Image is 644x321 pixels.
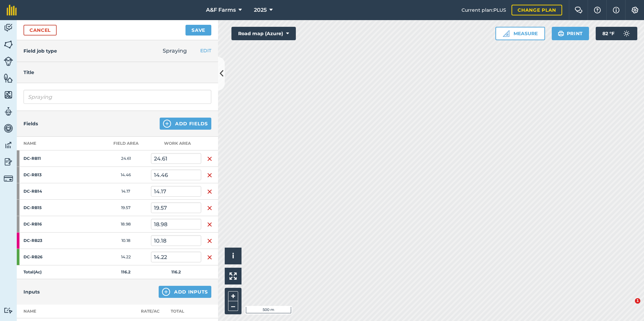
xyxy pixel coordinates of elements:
td: 18.98 [101,216,151,233]
img: svg+xml;base64,PHN2ZyB4bWxucz0iaHR0cDovL3d3dy53My5vcmcvMjAwMC9zdmciIHdpZHRoPSIxNiIgaGVpZ2h0PSIyNC... [207,237,212,245]
span: Current plan : PLUS [462,6,506,14]
span: 1 [635,298,640,304]
img: svg+xml;base64,PHN2ZyB4bWxucz0iaHR0cDovL3d3dy53My5vcmcvMjAwMC9zdmciIHdpZHRoPSIxNiIgaGVpZ2h0PSIyNC... [207,188,212,196]
img: svg+xml;base64,PD94bWwgdmVyc2lvbj0iMS4wIiBlbmNvZGluZz0idXRmLTgiPz4KPCEtLSBHZW5lcmF0b3I6IEFkb2JlIE... [4,140,13,150]
img: svg+xml;base64,PD94bWwgdmVyc2lvbj0iMS4wIiBlbmNvZGluZz0idXRmLTgiPz4KPCEtLSBHZW5lcmF0b3I6IEFkb2JlIE... [4,174,13,183]
th: Rate/ Ac [138,305,163,318]
button: 82 °F [596,27,637,40]
strong: 116.2 [171,269,181,274]
td: 24.61 [101,150,151,167]
strong: DC-RB14 [23,189,76,194]
button: Add Fields [160,118,211,130]
img: Two speech bubbles overlapping with the left bubble in the forefront [575,7,583,13]
strong: DC-RB11 [23,156,76,161]
img: svg+xml;base64,PHN2ZyB4bWxucz0iaHR0cDovL3d3dy53My5vcmcvMjAwMC9zdmciIHdpZHRoPSIxNiIgaGVpZ2h0PSIyNC... [207,171,212,179]
img: svg+xml;base64,PHN2ZyB4bWxucz0iaHR0cDovL3d3dy53My5vcmcvMjAwMC9zdmciIHdpZHRoPSIxNiIgaGVpZ2h0PSIyNC... [207,204,212,212]
td: 19.57 [101,200,151,216]
button: Save [185,25,211,36]
input: What needs doing? [23,90,211,104]
h4: Title [23,69,211,76]
th: Name [17,305,84,318]
button: i [225,248,241,264]
a: Cancel [23,25,57,36]
img: Ruler icon [503,30,509,37]
button: + [228,291,238,301]
img: svg+xml;base64,PHN2ZyB4bWxucz0iaHR0cDovL3d3dy53My5vcmcvMjAwMC9zdmciIHdpZHRoPSI1NiIgaGVpZ2h0PSI2MC... [4,73,13,83]
button: – [228,301,238,311]
img: svg+xml;base64,PHN2ZyB4bWxucz0iaHR0cDovL3d3dy53My5vcmcvMjAwMC9zdmciIHdpZHRoPSIxNCIgaGVpZ2h0PSIyNC... [163,120,171,128]
td: 10.18 [101,233,151,249]
td: 14.46 [101,167,151,183]
span: 82 ° F [602,27,614,40]
img: svg+xml;base64,PHN2ZyB4bWxucz0iaHR0cDovL3d3dy53My5vcmcvMjAwMC9zdmciIHdpZHRoPSIxNiIgaGVpZ2h0PSIyNC... [207,155,212,163]
th: Name [17,137,101,150]
img: svg+xml;base64,PD94bWwgdmVyc2lvbj0iMS4wIiBlbmNvZGluZz0idXRmLTgiPz4KPCEtLSBHZW5lcmF0b3I6IEFkb2JlIE... [4,23,13,33]
button: Measure [495,27,545,40]
strong: DC-RB16 [23,221,76,227]
img: svg+xml;base64,PD94bWwgdmVyc2lvbj0iMS4wIiBlbmNvZGluZz0idXRmLTgiPz4KPCEtLSBHZW5lcmF0b3I6IEFkb2JlIE... [4,157,13,167]
span: 2025 [254,6,267,14]
img: svg+xml;base64,PHN2ZyB4bWxucz0iaHR0cDovL3d3dy53My5vcmcvMjAwMC9zdmciIHdpZHRoPSIxNiIgaGVpZ2h0PSIyNC... [207,220,212,229]
img: svg+xml;base64,PD94bWwgdmVyc2lvbj0iMS4wIiBlbmNvZGluZz0idXRmLTgiPz4KPCEtLSBHZW5lcmF0b3I6IEFkb2JlIE... [4,307,13,314]
button: EDIT [200,47,211,54]
img: svg+xml;base64,PD94bWwgdmVyc2lvbj0iMS4wIiBlbmNvZGluZz0idXRmLTgiPz4KPCEtLSBHZW5lcmF0b3I6IEFkb2JlIE... [620,27,633,40]
th: Total [163,305,201,318]
img: svg+xml;base64,PHN2ZyB4bWxucz0iaHR0cDovL3d3dy53My5vcmcvMjAwMC9zdmciIHdpZHRoPSIxOSIgaGVpZ2h0PSIyNC... [558,29,564,38]
img: svg+xml;base64,PHN2ZyB4bWxucz0iaHR0cDovL3d3dy53My5vcmcvMjAwMC9zdmciIHdpZHRoPSIxNiIgaGVpZ2h0PSIyNC... [207,253,212,261]
span: Spraying [163,48,187,54]
img: svg+xml;base64,PD94bWwgdmVyc2lvbj0iMS4wIiBlbmNvZGluZz0idXRmLTgiPz4KPCEtLSBHZW5lcmF0b3I6IEFkb2JlIE... [4,107,13,117]
img: svg+xml;base64,PD94bWwgdmVyc2lvbj0iMS4wIiBlbmNvZGluZz0idXRmLTgiPz4KPCEtLSBHZW5lcmF0b3I6IEFkb2JlIE... [4,123,13,133]
a: Change plan [512,5,562,15]
td: 14.22 [101,249,151,265]
img: svg+xml;base64,PHN2ZyB4bWxucz0iaHR0cDovL3d3dy53My5vcmcvMjAwMC9zdmciIHdpZHRoPSI1NiIgaGVpZ2h0PSI2MC... [4,90,13,100]
th: Work area [151,137,201,150]
strong: DC-RB13 [23,172,76,178]
button: Print [552,27,589,40]
h4: Inputs [23,288,40,296]
img: A question mark icon [593,7,601,13]
img: svg+xml;base64,PHN2ZyB4bWxucz0iaHR0cDovL3d3dy53My5vcmcvMjAwMC9zdmciIHdpZHRoPSI1NiIgaGVpZ2h0PSI2MC... [4,40,13,50]
img: A cog icon [631,7,639,13]
th: Field Area [101,137,151,150]
iframe: Intercom live chat [621,298,637,314]
h4: Field job type [23,47,57,55]
strong: DC-RB26 [23,254,76,260]
td: 14.17 [101,183,151,200]
strong: Total ( Ac ) [23,269,42,274]
img: svg+xml;base64,PHN2ZyB4bWxucz0iaHR0cDovL3d3dy53My5vcmcvMjAwMC9zdmciIHdpZHRoPSIxNCIgaGVpZ2h0PSIyNC... [162,288,170,296]
button: Road map (Azure) [231,27,296,40]
img: fieldmargin Logo [7,5,17,15]
span: A&F Farms [206,6,236,14]
strong: 116.2 [121,269,130,274]
img: svg+xml;base64,PD94bWwgdmVyc2lvbj0iMS4wIiBlbmNvZGluZz0idXRmLTgiPz4KPCEtLSBHZW5lcmF0b3I6IEFkb2JlIE... [4,57,13,66]
strong: DC-RB23 [23,238,76,243]
img: svg+xml;base64,PHN2ZyB4bWxucz0iaHR0cDovL3d3dy53My5vcmcvMjAwMC9zdmciIHdpZHRoPSIxNyIgaGVpZ2h0PSIxNy... [613,6,620,14]
img: Four arrows, one pointing top left, one top right, one bottom right and the last bottom left [229,272,237,280]
strong: DC-RB15 [23,205,76,210]
h4: Fields [23,120,38,127]
button: Add Inputs [159,286,211,298]
span: i [232,252,234,260]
